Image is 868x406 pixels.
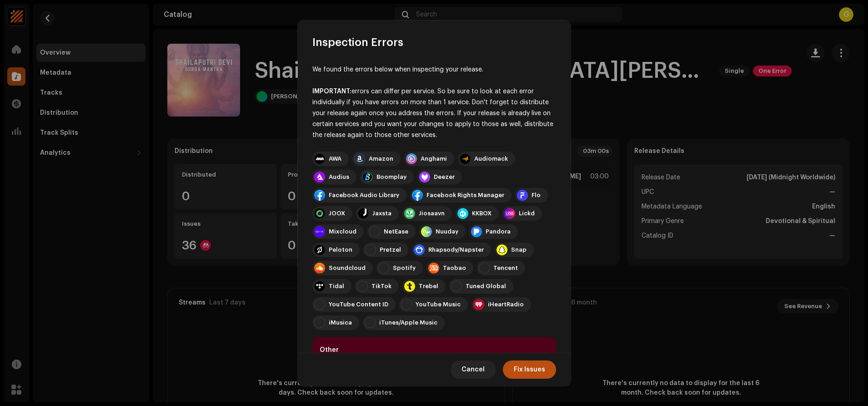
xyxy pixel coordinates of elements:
[443,264,466,272] div: Taobao
[329,210,345,217] div: JOOX
[511,246,527,254] div: Snap
[369,155,393,162] div: Amazon
[474,155,508,162] div: Audiomack
[472,210,492,217] div: KKBOX
[329,301,388,308] div: YouTube Content ID
[372,210,391,217] div: Jaxsta
[428,246,484,254] div: Rhapsody/Napster
[329,319,352,326] div: iMusica
[329,264,366,272] div: Soundcloud
[462,360,485,378] span: Cancel
[532,192,541,199] div: Flo
[436,228,458,235] div: Nuuday
[379,319,437,326] div: iTunes/Apple Music
[376,173,406,181] div: Boomplay
[466,283,506,290] div: Tuned Global
[312,64,556,75] div: We found the errors below when inspecting your release.
[503,360,556,378] button: Fix Issues
[380,246,401,254] div: Pretzel
[329,246,352,254] div: Peloton
[434,173,455,181] div: Deezer
[329,228,356,235] div: Mixcloud
[312,35,403,50] span: Inspection Errors
[312,88,351,95] strong: IMPORTANT:
[519,210,535,217] div: Lickd
[393,264,416,272] div: Spotify
[451,360,496,378] button: Cancel
[384,228,408,235] div: NetEase
[488,301,524,308] div: iHeartRadio
[312,86,556,141] div: errors can differ per service. So be sure to look at each error individually if you have errors o...
[419,283,438,290] div: Trebel
[486,228,511,235] div: Pandora
[419,210,445,217] div: Jiosaavn
[426,192,504,199] div: Facebook Rights Manager
[421,155,447,162] div: Anghami
[514,360,545,378] span: Fix Issues
[329,173,349,181] div: Audius
[329,155,341,162] div: AWA
[493,264,518,272] div: Tencent
[320,347,339,353] b: Other
[416,301,461,308] div: YouTube Music
[371,283,391,290] div: TikTok
[329,192,399,199] div: Facebook Audio Library
[329,283,344,290] div: Tidal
